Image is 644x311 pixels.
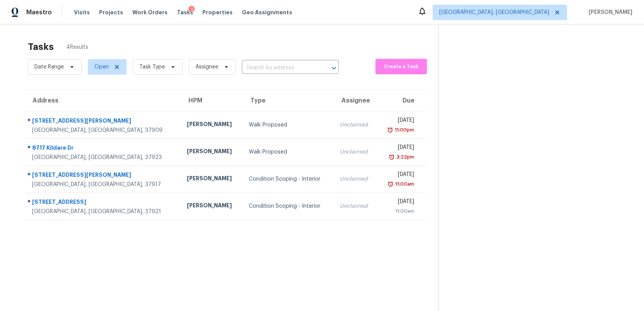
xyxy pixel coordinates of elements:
div: Walk Proposed [249,148,327,156]
span: Task Type [139,63,165,71]
div: 1 [188,6,195,14]
div: [PERSON_NAME] [187,147,236,157]
div: [GEOGRAPHIC_DATA], [GEOGRAPHIC_DATA], 37923 [32,154,175,161]
span: Create a Task [379,62,423,71]
div: [PERSON_NAME] [187,202,236,211]
div: Condition Scoping - Interior [249,202,327,210]
div: [STREET_ADDRESS][PERSON_NAME] [32,117,175,126]
div: Unclaimed [340,121,371,129]
span: Assignee [195,63,218,71]
button: Open [329,63,339,73]
span: [GEOGRAPHIC_DATA], [GEOGRAPHIC_DATA] [439,9,549,16]
div: [STREET_ADDRESS] [32,198,175,208]
img: Overdue Alarm Icon [387,180,394,188]
div: 11:00am [383,207,414,215]
div: [DATE] [383,198,414,207]
th: Type [243,90,334,111]
span: Tasks [177,10,193,15]
span: Open [94,63,109,71]
div: 3:22pm [395,153,414,161]
div: [GEOGRAPHIC_DATA], [GEOGRAPHIC_DATA], 37917 [32,181,175,188]
span: 4 Results [66,43,88,51]
th: HPM [181,90,243,111]
div: 8717 Kildare Dr [32,144,175,154]
div: [DATE] [383,116,414,126]
span: Projects [99,9,123,16]
div: 11:00pm [393,126,414,134]
div: [STREET_ADDRESS][PERSON_NAME] [32,171,175,181]
span: [PERSON_NAME] [586,9,632,16]
div: [PERSON_NAME] [187,120,236,130]
img: Overdue Alarm Icon [389,153,395,161]
div: [GEOGRAPHIC_DATA], [GEOGRAPHIC_DATA], 37909 [32,126,175,134]
div: Condition Scoping - Interior [249,175,327,183]
th: Address [25,90,181,111]
div: [DATE] [383,144,414,153]
span: Properties [202,9,233,16]
th: Assignee [334,90,377,111]
h2: Tasks [28,43,54,51]
th: Due [377,90,426,111]
div: 11:00am [394,180,414,188]
span: Visits [74,9,90,16]
span: Maestro [26,9,52,16]
div: [GEOGRAPHIC_DATA], [GEOGRAPHIC_DATA], 37921 [32,208,175,215]
span: Geo Assignments [242,9,292,16]
div: [DATE] [383,171,414,180]
img: Overdue Alarm Icon [387,126,393,134]
button: Create a Task [375,59,427,74]
div: Unclaimed [340,148,371,156]
div: Walk Proposed [249,121,327,129]
span: Work Orders [132,9,168,16]
div: [PERSON_NAME] [187,174,236,184]
span: Date Range [34,63,64,71]
div: Unclaimed [340,175,371,183]
div: Unclaimed [340,202,371,210]
input: Search by address [242,62,317,74]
